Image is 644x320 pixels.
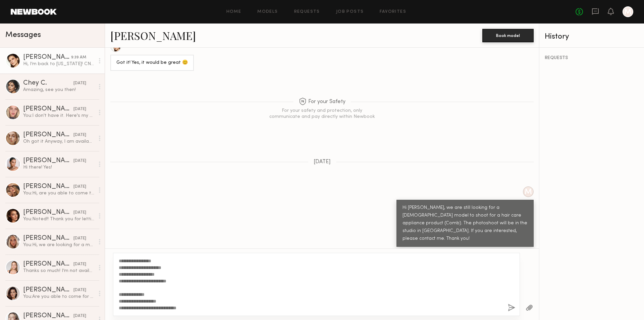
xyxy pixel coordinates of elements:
[23,106,73,112] div: [PERSON_NAME]
[73,158,86,164] div: [DATE]
[110,28,196,43] a: [PERSON_NAME]
[73,210,86,216] div: [DATE]
[73,132,86,138] div: [DATE]
[23,138,95,145] div: Oh got it Anyway, I am available until [DATE] Thanks:)
[116,59,188,67] div: Got it! Yes, it would be great 😊
[482,29,534,42] button: Book model
[226,10,241,14] a: Home
[23,164,95,171] div: Hi there! Yes!
[73,313,86,319] div: [DATE]
[545,56,639,60] div: REQUESTS
[23,242,95,248] div: You: Hi, we are looking for a model for the hair care appliance product (Comb) photoshoot. If you...
[23,287,73,293] div: [PERSON_NAME]
[23,235,73,242] div: [PERSON_NAME]
[402,204,528,243] div: Hi [PERSON_NAME], we are still looking for a [DEMOGRAPHIC_DATA] model to shoot for a hair care ap...
[257,10,278,14] a: Models
[268,108,376,120] div: For your safety and protection, only communicate and pay directly within Newbook
[23,293,95,300] div: You: Are you able to come for the casting [DATE] at 11:25 am? We are located in [GEOGRAPHIC_DATA].
[336,10,364,14] a: Job Posts
[380,10,406,14] a: Favorites
[314,159,331,165] span: [DATE]
[23,87,95,93] div: Amazing, see you then!
[73,235,86,242] div: [DATE]
[73,261,86,268] div: [DATE]
[23,209,73,216] div: [PERSON_NAME]
[23,157,73,164] div: [PERSON_NAME]
[23,190,95,196] div: You: Hi, are you able to come to the casting on 10/15 or 16th? Thank you.
[294,10,320,14] a: Requests
[623,6,633,17] a: M
[73,80,86,87] div: [DATE]
[23,261,73,268] div: [PERSON_NAME]
[73,287,86,293] div: [DATE]
[23,216,95,222] div: You: Noted!! Thank you for letting me know.
[23,132,73,138] div: [PERSON_NAME]
[23,183,73,190] div: [PERSON_NAME]
[23,268,95,274] div: Thanks so much! I’m not available for in-person castings right now, but I’d love to be considered...
[23,112,95,119] div: You: I don't have it. Here's my email : [EMAIL_ADDRESS][DOMAIN_NAME]
[73,106,86,112] div: [DATE]
[5,31,41,39] span: Messages
[545,33,639,41] div: History
[23,54,71,61] div: [PERSON_NAME]
[23,61,95,67] div: Hi, I’m back to [US_STATE]! CN you give me more details?
[482,32,534,38] a: Book model
[299,98,345,106] span: For your Safety
[23,80,73,87] div: Chey C.
[23,313,73,319] div: [PERSON_NAME]
[73,184,86,190] div: [DATE]
[71,54,86,61] div: 9:39 AM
